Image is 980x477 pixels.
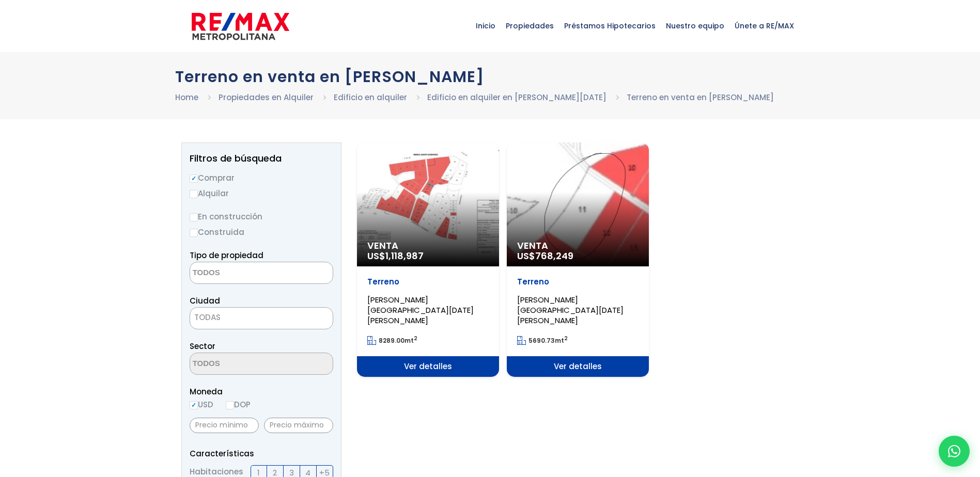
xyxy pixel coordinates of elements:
[175,68,805,86] h1: Terreno en venta en [PERSON_NAME]
[385,249,424,262] span: 1,118,987
[190,307,333,329] span: TODAS
[367,249,424,262] span: US$
[190,229,198,237] input: Construida
[414,335,417,342] sup: 2
[357,356,499,377] span: Ver detalles
[427,92,606,103] a: Edificio en alquiler en [PERSON_NAME][DATE]
[190,398,213,411] label: USD
[190,295,220,306] span: Ciudad
[190,153,333,164] h2: Filtros de búsqueda
[190,213,198,221] input: En construcción
[190,187,333,200] label: Alquilar
[471,10,501,41] span: Inicio
[190,262,290,284] textarea: Search
[190,353,290,375] textarea: Search
[226,401,234,409] input: DOP
[367,294,474,326] span: [PERSON_NAME][GEOGRAPHIC_DATA][DATE][PERSON_NAME]
[190,171,333,184] label: Comprar
[367,277,489,287] p: Terreno
[559,10,661,41] span: Préstamos Hipotecarios
[661,10,729,41] span: Nuestro equipo
[190,190,198,198] input: Alquilar
[190,341,215,352] span: Sector
[219,92,314,103] a: Propiedades en Alquiler
[517,277,639,287] p: Terreno
[190,310,333,325] span: TODAS
[367,336,417,345] span: mt
[528,336,555,345] span: 5690.73
[190,385,333,398] span: Moneda
[175,92,198,103] a: Home
[501,10,559,41] span: Propiedades
[190,250,263,261] span: Tipo de propiedad
[507,356,649,377] span: Ver detalles
[264,418,333,433] input: Precio máximo
[190,418,259,433] input: Precio mínimo
[507,142,649,377] a: Venta US$768,249 Terreno [PERSON_NAME][GEOGRAPHIC_DATA][DATE][PERSON_NAME] 5690.73mt2 Ver detalles
[517,294,624,326] span: [PERSON_NAME][GEOGRAPHIC_DATA][DATE][PERSON_NAME]
[564,335,568,342] sup: 2
[190,174,198,183] input: Comprar
[367,241,489,251] span: Venta
[190,401,198,409] input: USD
[190,226,333,239] label: Construida
[190,210,333,223] label: En construcción
[357,142,499,377] a: Venta US$1,118,987 Terreno [PERSON_NAME][GEOGRAPHIC_DATA][DATE][PERSON_NAME] 8289.00mt2 Ver detalles
[190,447,333,460] p: Características
[226,398,251,411] label: DOP
[334,92,407,103] a: Edificio en alquiler
[627,91,774,104] li: Terreno en venta en [PERSON_NAME]
[194,312,221,323] span: TODAS
[517,336,568,345] span: mt
[379,336,405,345] span: 8289.00
[192,11,289,42] img: remax-metropolitana-logo
[517,249,573,262] span: US$
[517,241,639,251] span: Venta
[535,249,573,262] span: 768,249
[729,10,799,41] span: Únete a RE/MAX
